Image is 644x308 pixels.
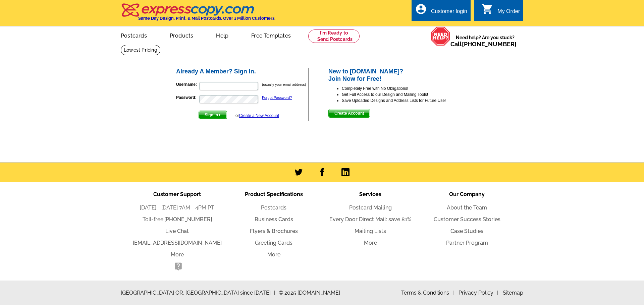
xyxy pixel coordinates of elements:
a: Postcards [261,204,286,211]
li: Toll-free: [129,215,225,224]
a: Terms & Conditions [401,290,454,296]
i: account_circle [415,3,427,15]
h2: Already A Member? Sign In. [176,68,308,75]
i: shopping_cart [481,3,493,15]
a: [EMAIL_ADDRESS][DOMAIN_NAME] [133,240,222,246]
span: Our Company [449,191,485,197]
button: Create Account [328,109,370,118]
li: Save Uploaded Designs and Address Lists for Future Use! [342,98,469,104]
a: shopping_cart My Order [481,7,520,16]
a: Flyers & Brochures [250,228,298,234]
a: [PHONE_NUMBER] [164,216,212,223]
span: Create Account [329,109,370,117]
a: Postcards [110,27,158,43]
a: More [267,251,280,258]
a: Help [205,27,239,43]
a: More [364,240,377,246]
button: Sign In [199,111,227,119]
img: button-next-arrow-white.png [218,113,221,116]
h2: New to [DOMAIN_NAME]? Join Now for Free! [328,68,469,82]
a: Free Templates [240,27,302,43]
h4: Same Day Design, Print, & Mail Postcards. Over 1 Million Customers. [138,16,275,21]
a: Sitemap [503,290,523,296]
a: Postcard Mailing [349,204,392,211]
li: [DATE] - [DATE] 7AM - 4PM PT [129,204,225,212]
div: or [235,113,279,119]
a: Greeting Cards [255,240,292,246]
a: [PHONE_NUMBER] [462,41,517,48]
a: Every Door Direct Mail: save 81% [329,216,411,223]
span: © 2025 [DOMAIN_NAME] [279,289,340,297]
label: Password: [176,95,199,101]
a: account_circle Customer login [415,7,467,16]
a: Create a New Account [239,113,279,118]
span: [GEOGRAPHIC_DATA] OR, [GEOGRAPHIC_DATA] since [DATE] [121,289,275,297]
img: help [431,26,450,46]
span: Need help? Are you stuck? [450,34,520,48]
div: My Order [497,8,520,18]
small: (usually your email address) [262,82,306,86]
a: Business Cards [255,216,293,223]
span: Product Specifications [245,191,303,197]
a: Privacy Policy [459,290,498,296]
a: Mailing Lists [355,228,386,234]
a: Same Day Design, Print, & Mail Postcards. Over 1 Million Customers. [121,8,275,21]
span: Customer Support [153,191,201,197]
span: Services [359,191,381,197]
a: Forgot Password? [262,96,292,100]
a: More [171,251,184,258]
span: Sign In [199,111,227,119]
li: Completely Free with No Obligations! [342,85,469,91]
li: Get Full Access to our Design and Mailing Tools! [342,91,469,98]
a: About the Team [447,204,487,211]
span: Call [450,41,517,48]
div: Customer login [431,8,467,18]
a: Case Studies [450,228,483,234]
a: Live Chat [165,228,189,234]
a: Partner Program [446,240,488,246]
a: Customer Success Stories [434,216,500,223]
a: Products [159,27,204,43]
label: Username: [176,81,199,87]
